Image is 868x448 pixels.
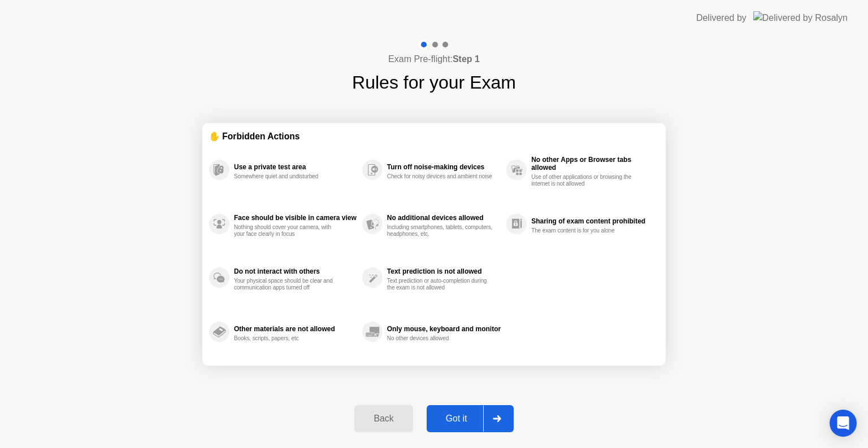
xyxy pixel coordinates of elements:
[234,278,341,291] div: Your physical space should be clear and communication apps turned off
[387,325,501,333] div: Only mouse, keyboard and monitor
[753,11,848,24] img: Delivered by Rosalyn
[531,227,638,234] div: The exam content is for you alone
[387,224,494,238] div: Including smartphones, tablets, computers, headphones, etc.
[387,278,494,291] div: Text prediction or auto-completion during the exam is not allowed
[430,414,483,424] div: Got it
[387,173,494,180] div: Check for noisy devices and ambient noise
[234,325,357,333] div: Other materials are not allowed
[388,52,480,66] h4: Exam Pre-flight:
[696,11,747,25] div: Delivered by
[427,405,514,432] button: Got it
[234,267,357,275] div: Do not interact with others
[234,163,357,171] div: Use a private test area
[209,130,659,143] div: ✋ Forbidden Actions
[830,410,857,437] div: Open Intercom Messenger
[387,267,501,275] div: Text prediction is not allowed
[234,335,341,342] div: Books, scripts, papers, etc
[531,217,653,225] div: Sharing of exam content prohibited
[387,163,501,171] div: Turn off noise-making devices
[531,156,653,172] div: No other Apps or Browser tabs allowed
[531,174,638,187] div: Use of other applications or browsing the internet is not allowed
[387,335,494,342] div: No other devices allowed
[352,69,516,96] h1: Rules for your Exam
[387,214,501,222] div: No additional devices allowed
[358,414,409,424] div: Back
[354,405,413,432] button: Back
[453,54,480,64] b: Step 1
[234,214,357,222] div: Face should be visible in camera view
[234,173,341,180] div: Somewhere quiet and undisturbed
[234,224,341,238] div: Nothing should cover your camera, with your face clearly in focus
